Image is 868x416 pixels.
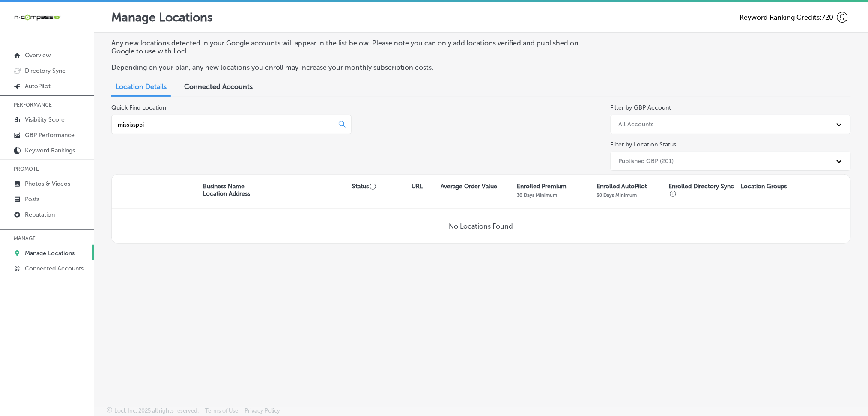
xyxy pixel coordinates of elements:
p: Enrolled Directory Sync [669,183,737,197]
p: Locl, Inc. 2025 all rights reserved. [114,407,199,414]
input: All Locations [117,121,332,128]
p: Depending on your plan, any new locations you enroll may increase your monthly subscription costs. [111,63,592,71]
label: Filter by GBP Account [611,104,671,111]
div: Published GBP (201) [619,157,674,165]
p: Posts [25,196,39,203]
p: Manage Locations [25,250,75,257]
p: Manage Locations [111,10,213,24]
p: AutoPilot [25,83,51,90]
p: Business Name Location Address [203,183,250,197]
div: All Accounts [619,121,654,128]
span: Connected Accounts [184,83,253,91]
p: Enrolled Premium [517,183,567,190]
p: Status [352,183,412,190]
p: No Locations Found [449,222,513,230]
p: Enrolled AutoPilot [597,183,647,190]
p: Visibility Score [25,116,65,123]
p: 30 Days Minimum [597,192,637,198]
span: Keyword Ranking Credits: 720 [740,13,834,21]
span: Location Details [116,83,167,91]
p: Location Groups [741,183,787,190]
p: Any new locations detected in your Google accounts will appear in the list below. Please note you... [111,39,592,55]
p: GBP Performance [25,131,75,139]
p: Connected Accounts [25,265,84,272]
label: Filter by Location Status [611,141,677,148]
label: Quick Find Location [111,104,166,111]
p: Directory Sync [25,67,66,74]
p: URL [412,183,423,190]
p: Photos & Videos [25,180,70,187]
p: 30 Days Minimum [517,192,558,198]
p: Reputation [25,211,55,218]
p: Overview [25,52,51,59]
p: Average Order Value [441,183,498,190]
img: 660ab0bf-5cc7-4cb8-ba1c-48b5ae0f18e60NCTV_CLogo_TV_Black_-500x88.png [14,13,61,21]
p: Keyword Rankings [25,147,75,154]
